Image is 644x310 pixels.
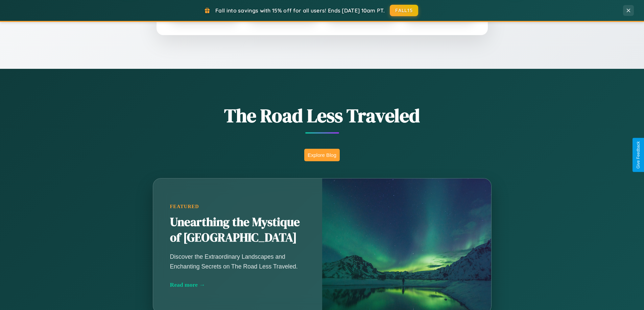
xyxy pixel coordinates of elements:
h2: Unearthing the Mystique of [GEOGRAPHIC_DATA] [170,215,305,246]
div: Read more → [170,281,305,288]
h1: The Road Less Traveled [119,103,525,129]
span: Fall into savings with 15% off for all users! Ends [DATE] 10am PT. [215,7,385,14]
button: FALL15 [390,5,418,16]
p: Discover the Extraordinary Landscapes and Enchanting Secrets on The Road Less Traveled. [170,252,305,271]
div: Give Feedback [636,141,641,169]
button: Explore Blog [304,149,340,161]
div: Featured [170,204,305,209]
